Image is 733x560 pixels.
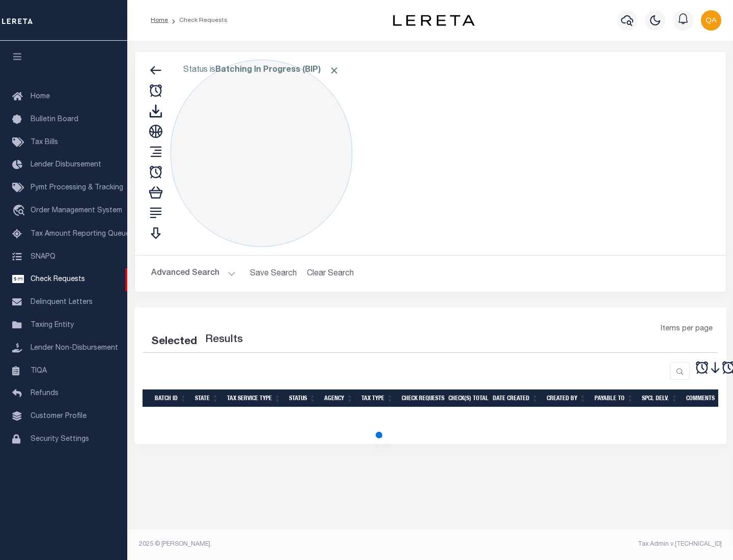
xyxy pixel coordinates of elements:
[31,413,87,420] span: Customer Profile
[31,184,123,191] span: Pymt Processing & Tracking
[329,65,340,76] span: Click to Remove
[31,367,47,374] span: TIQA
[171,60,352,247] div: Click to Edit
[151,17,168,23] a: Home
[31,161,101,169] span: Lender Disbursement
[205,332,243,348] label: Results
[320,389,357,407] th: Agency
[303,264,358,284] button: Clear Search
[31,299,93,306] span: Delinquent Letters
[438,540,722,549] div: Tax Admin v.[TECHNICAL_ID]
[31,116,78,123] span: Bulletin Board
[444,389,489,407] th: Check(s) Total
[31,93,50,100] span: Home
[31,390,59,397] span: Refunds
[543,389,590,407] th: Created By
[31,139,58,146] span: Tax Bills
[398,389,444,407] th: Check Requests
[393,15,474,26] img: logo-dark.svg
[31,253,55,260] span: SNAPQ
[131,540,431,549] div: 2025 © [PERSON_NAME].
[357,389,398,407] th: Tax Type
[682,389,728,407] th: Comments
[12,205,29,218] i: travel_explore
[215,66,340,74] b: Batching In Progress (BIP)
[638,389,682,407] th: Spcl Delv.
[661,324,713,335] span: Items per page
[590,389,638,407] th: Payable To
[223,389,285,407] th: Tax Service Type
[168,16,228,25] li: Check Requests
[31,322,74,329] span: Taxing Entity
[151,264,236,284] button: Advanced Search
[31,276,85,283] span: Check Requests
[285,389,320,407] th: Status
[31,231,130,238] span: Tax Amount Reporting Queue
[151,334,197,350] div: Selected
[191,389,223,407] th: State
[31,345,118,352] span: Lender Non-Disbursement
[151,389,191,407] th: Batch Id
[31,207,122,214] span: Order Management System
[31,436,89,443] span: Security Settings
[701,10,721,31] img: svg+xml;base64,PHN2ZyB4bWxucz0iaHR0cDovL3d3dy53My5vcmcvMjAwMC9zdmciIHBvaW50ZXItZXZlbnRzPSJub25lIi...
[244,264,303,284] button: Save Search
[489,389,543,407] th: Date Created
